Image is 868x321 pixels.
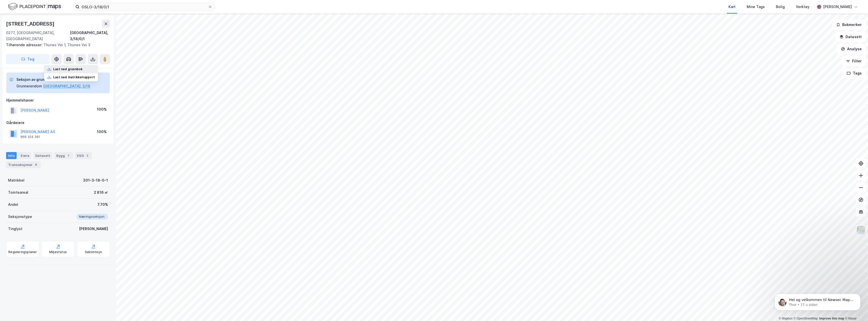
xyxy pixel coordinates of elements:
input: Søk på adresse, matrikkel, gårdeiere, leietakere eller personer [79,3,208,11]
button: Bokmerker [832,20,866,30]
div: Bolig [776,4,785,10]
button: Analyse [837,44,866,54]
div: Last ned matrikkelrapport [53,75,95,79]
a: OpenStreetMap [794,317,818,320]
div: Kart [728,4,736,10]
div: Miljøstatus [49,250,67,254]
div: 100% [97,129,107,135]
a: Mapbox [779,317,793,320]
a: Improve this map [819,317,844,320]
iframe: Intercom notifications melding [767,283,868,318]
button: Tag [6,54,49,64]
div: 968 324 381 [20,135,40,139]
span: Tilhørende adresser: [6,43,43,47]
div: [GEOGRAPHIC_DATA], 3/18/0/1 [70,30,110,42]
button: Datasett [835,32,866,42]
div: [PERSON_NAME] [79,226,108,232]
div: Matrikkel [8,177,24,183]
div: 2 [85,153,90,158]
button: Filter [842,56,866,66]
div: Thunes Vei 1, Thunes Vei 3 [6,42,106,48]
div: Info [6,152,17,159]
div: Bygg [54,152,73,159]
div: Seksjon av grunneiendom [16,77,90,83]
button: Tags [843,68,866,78]
div: Saksinnsyn [85,250,102,254]
div: Last ned grunnbok [53,67,83,71]
div: 6 [34,162,39,167]
div: [STREET_ADDRESS] [6,20,56,28]
div: Reguleringsplaner [8,250,37,254]
div: 301-3-18-0-1 [83,177,108,183]
div: ESG [75,152,92,159]
div: Hjemmelshaver [6,97,110,103]
div: 0277, [GEOGRAPHIC_DATA], [GEOGRAPHIC_DATA] [6,30,70,42]
div: Tinglyst [8,226,22,232]
div: Tomteareal [8,189,28,195]
div: Datasett [33,152,52,159]
div: [PERSON_NAME] [823,4,852,10]
div: Verktøy [796,4,809,10]
div: 100% [97,106,107,112]
div: Transaksjoner [6,161,41,168]
div: Gårdeiere [6,120,110,126]
div: 2 816 ㎡ [94,189,108,195]
div: Andel [8,202,18,208]
img: Z [856,225,866,235]
div: Grunneiendom [16,83,42,89]
div: 7.70% [97,202,108,208]
div: Seksjonstype [8,214,32,220]
div: Mine Tags [747,4,765,10]
img: logo.f888ab2527a4732fd821a326f86c7f29.svg [8,2,61,11]
div: 1 [66,153,71,158]
button: [GEOGRAPHIC_DATA], 3/18 [43,83,90,89]
div: Eiere [19,152,31,159]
